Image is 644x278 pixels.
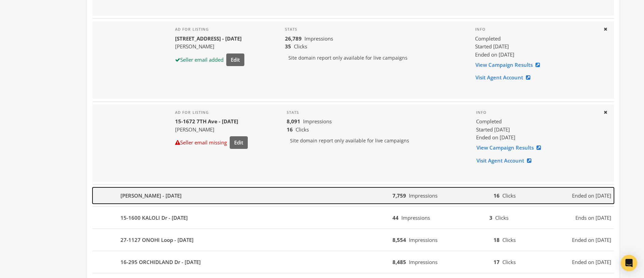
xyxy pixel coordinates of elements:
[476,110,598,115] h4: Info
[303,118,332,125] span: Impressions
[92,210,614,226] button: 15-1600 KALOLI Dr - [DATE]44Impressions3ClicksEnds on [DATE]
[409,259,438,265] span: Impressions
[476,126,598,134] div: Started [DATE]
[489,214,492,221] b: 3
[287,126,293,133] b: 16
[175,56,224,64] div: Seller email added
[493,192,500,199] b: 16
[175,43,244,50] div: [PERSON_NAME]
[287,118,300,125] b: 8,091
[92,187,614,204] button: [PERSON_NAME] - [DATE]7,759Impressions16ClicksEnded on [DATE]
[502,259,516,265] span: Clicks
[476,118,502,125] span: completed
[120,258,201,266] b: 16-295 ORCHIDLAND Dr - [DATE]
[175,35,242,42] b: [STREET_ADDRESS] - [DATE]
[226,53,244,66] button: Edit
[575,214,611,222] span: Ends on [DATE]
[120,192,182,200] b: [PERSON_NAME] - [DATE]
[392,192,406,199] b: 7,759
[287,134,465,148] p: Site domain report only available for live campaigns
[572,258,611,266] span: Ended on [DATE]
[285,35,302,42] b: 26,789
[475,51,514,58] span: Ended on [DATE]
[92,232,614,248] button: 27-1127 ONOHI Loop - [DATE]8,554Impressions18ClicksEnded on [DATE]
[175,118,238,125] b: 15-1672 7TH Ave - [DATE]
[475,71,535,84] a: Visit Agent Account
[392,214,399,221] b: 44
[120,236,194,244] b: 27-1127 ONOHI Loop - [DATE]
[495,214,509,221] span: Clicks
[175,126,248,134] div: [PERSON_NAME]
[175,27,244,32] h4: Ad for listing
[572,236,611,244] span: Ended on [DATE]
[475,27,598,32] h4: Info
[572,192,611,200] span: Ended on [DATE]
[287,110,465,115] h4: Stats
[409,236,438,243] span: Impressions
[285,27,464,32] h4: Stats
[294,43,307,50] span: Clicks
[175,139,227,146] div: Seller email missing
[493,259,500,265] b: 17
[296,126,309,133] span: Clicks
[475,43,598,50] div: Started [DATE]
[409,192,438,199] span: Impressions
[401,214,430,221] span: Impressions
[175,110,248,115] h4: Ad for listing
[304,35,333,42] span: Impressions
[230,136,248,149] button: Edit
[92,254,614,270] button: 16-295 ORCHIDLAND Dr - [DATE]8,485Impressions17ClicksEnded on [DATE]
[285,43,291,50] b: 35
[502,192,516,199] span: Clicks
[392,259,406,265] b: 8,485
[502,236,516,243] span: Clicks
[392,236,406,243] b: 8,554
[476,154,536,167] a: Visit Agent Account
[493,236,500,243] b: 18
[475,59,544,71] a: View Campaign Results
[476,141,545,154] a: View Campaign Results
[476,134,515,141] span: Ended on [DATE]
[475,35,501,43] span: completed
[621,255,637,271] div: Open Intercom Messenger
[285,51,464,65] p: Site domain report only available for live campaigns
[120,214,188,222] b: 15-1600 KALOLI Dr - [DATE]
